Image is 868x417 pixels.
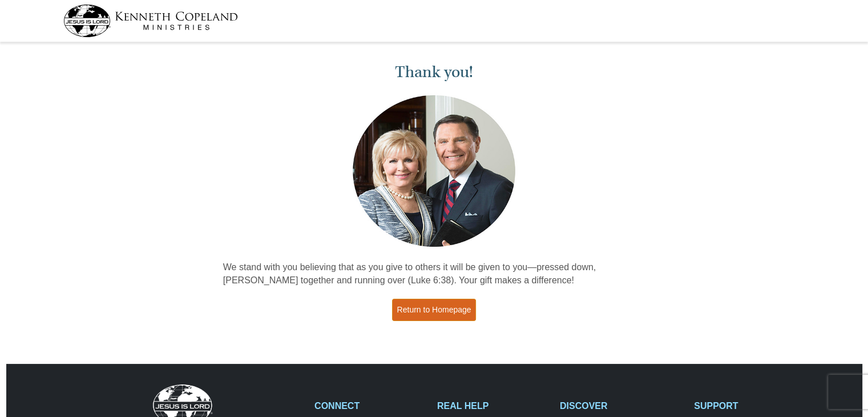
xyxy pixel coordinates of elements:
h2: REAL HELP [437,400,548,411]
h1: Thank you! [223,63,645,82]
h2: SUPPORT [694,400,805,411]
a: Return to Homepage [392,299,477,321]
img: Kenneth and Gloria [350,93,518,250]
h2: CONNECT [314,400,425,411]
p: We stand with you believing that as you give to others it will be given to you—pressed down, [PER... [223,261,645,287]
img: kcm-header-logo.svg [63,5,238,37]
h2: DISCOVER [560,400,682,411]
